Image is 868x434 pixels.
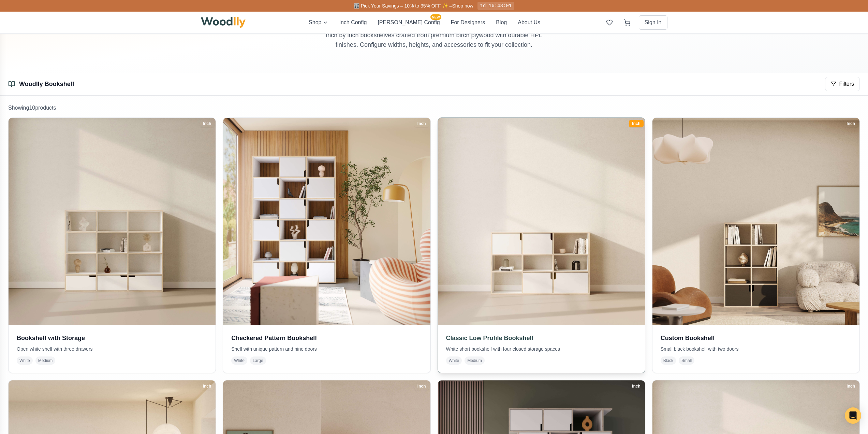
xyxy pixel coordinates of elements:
[679,356,694,365] span: Small
[451,18,485,27] button: For Designers
[496,18,507,27] button: Blog
[231,356,247,365] span: White
[200,382,215,390] div: Inch
[518,18,540,27] button: About Us
[446,356,462,365] span: White
[200,120,215,127] div: Inch
[430,14,441,20] span: NEW
[446,346,637,352] p: White short bookshelf with four closed storage spaces
[35,356,56,365] span: Medium
[9,118,216,325] img: Bookshelf with Storage
[354,3,452,9] span: 🎛️ Pick Your Savings – 10% to 35% OFF ✨ –
[17,333,207,343] h3: Bookshelf with Storage
[339,18,367,27] button: Inch Config
[465,356,485,365] span: Medium
[17,356,33,365] span: White
[19,81,74,87] a: Woodlly Bookshelf
[845,407,861,424] div: Open Intercom Messenger
[843,382,858,390] div: Inch
[250,356,266,365] span: Large
[825,77,860,91] button: Filters
[477,2,514,10] div: 1d 16:43:01
[652,118,859,325] img: Custom Bookshelf
[320,30,549,50] p: Inch by inch bookshelves crafted from premium birch plywood with durable HPL finishes. Configure ...
[639,15,667,30] button: Sign In
[378,18,440,27] button: [PERSON_NAME] ConfigNEW
[452,3,473,9] a: Shop now
[223,118,430,325] img: Checkered Pattern Bookshelf
[432,113,650,331] img: Classic Low Profile Bookshelf
[231,333,422,343] h3: Checkered Pattern Bookshelf
[414,382,429,390] div: Inch
[17,346,207,352] p: Open white shelf with three drawers
[661,356,676,365] span: Black
[629,120,644,127] div: Inch
[414,120,429,127] div: Inch
[661,346,851,352] p: Small black bookshelf with two doors
[8,104,860,112] p: Showing 10 product s
[843,120,858,127] div: Inch
[839,80,854,88] span: Filters
[201,17,246,28] img: Woodlly
[661,333,851,343] h3: Custom Bookshelf
[309,18,328,27] button: Shop
[629,382,644,390] div: Inch
[446,333,637,343] h3: Classic Low Profile Bookshelf
[231,346,422,352] p: Shelf with unique pattern and nine doors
